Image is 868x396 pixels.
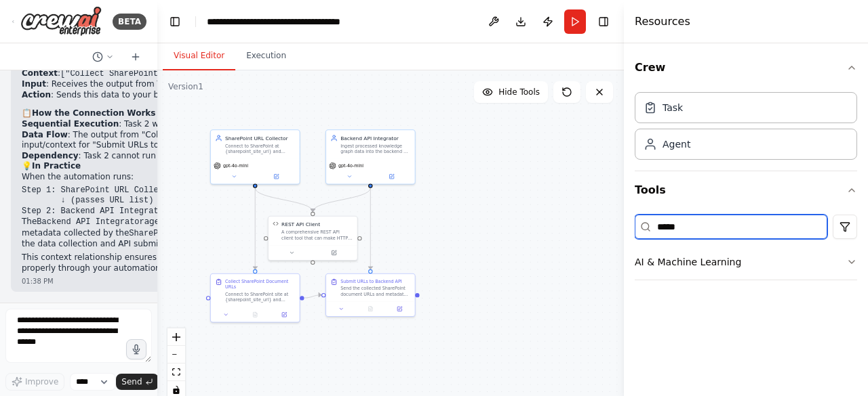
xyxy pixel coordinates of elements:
[210,129,300,184] div: SharePoint URL CollectorConnect to SharePoint at {sharepoint_site_url} and collect all document U...
[272,310,296,319] button: Open in side panel
[22,119,119,129] strong: Sequential Execution
[210,273,300,323] div: Collect SharePoint Document URLsConnect to SharePoint site at {sharepoint_site_url} and collect a...
[22,276,403,286] div: 01:38 PM
[325,273,416,317] div: Submit URLs to Backend APISend the collected SharePoint document URLs and metadata to the backend...
[5,373,64,391] button: Improve
[635,171,857,209] button: Tools
[37,217,144,227] code: Backend API Integrator
[167,328,185,346] button: zoom in
[304,291,321,301] g: Edge from 29b40a67-7409-481d-b35b-ff6fd77292c9 to c4befb24-e8e2-4a35-a291-467fecd7f131
[309,188,374,212] g: Edge from 2788d1ae-ea1b-4a5c-99cd-63d154e5e245 to 554d51f4-d0bb-40d0-8ba2-ff170987c0b0
[225,135,295,142] div: SharePoint URL Collector
[325,129,416,184] div: Backend API IntegratorIngest processed knowledge graph data into the backend API at {backend_api_...
[340,278,401,284] div: Submit URLs to Backend API
[22,130,403,151] li: : The output from "Collect SharePoint Document URLs" becomes available as input/context for "Subm...
[165,12,184,31] button: Hide left sidebar
[498,87,540,97] span: Hide Tools
[663,101,683,114] div: Task
[225,143,295,154] div: Connect to SharePoint at {sharepoint_site_url} and collect all document URLs and basic metadata f...
[87,49,119,65] button: Switch to previous chat
[22,151,79,160] strong: Dependency
[338,163,363,169] span: gpt-4o-mini
[594,12,613,31] button: Hide right sidebar
[22,68,403,80] li: : ←
[22,217,403,250] p: The agent will have access to all the SharePoint URLs and metadata collected by the , ensuring a ...
[367,188,374,269] g: Edge from 2788d1ae-ea1b-4a5c-99cd-63d154e5e245 to c4befb24-e8e2-4a35-a291-467fecd7f131
[235,42,297,70] button: Execution
[387,305,412,313] button: Open in side panel
[474,81,548,103] button: Hide Tools
[252,188,259,269] g: Edge from 6a9331ea-c5b6-4a7a-a641-a6944f7f5278 to 29b40a67-7409-481d-b35b-ff6fd77292c9
[313,248,354,257] button: Open in side panel
[22,161,403,172] h2: 💡
[225,291,295,303] div: Connect to SharePoint site at {sharepoint_site_url} and collect all document URLs and metadata fr...
[168,81,203,92] div: Version 1
[22,68,58,78] strong: Context
[22,108,403,119] h2: 📋
[663,137,690,151] div: Agent
[252,188,317,212] g: Edge from 6a9331ea-c5b6-4a7a-a641-a6944f7f5278 to 554d51f4-d0bb-40d0-8ba2-ff170987c0b0
[20,6,102,37] img: Logo
[371,172,412,181] button: Open in side panel
[125,49,146,65] button: Start a new chat
[22,185,403,216] code: Step 1: SharePoint URL Collector → Gathers URLs from SharePoint ↓ (passes URL list) Step 2: Backe...
[32,108,155,118] strong: How the Connection Works
[22,119,403,130] li: : Task 2 waits for Task 1 to complete before starting
[635,14,690,30] h4: Resources
[207,15,359,28] nav: breadcrumb
[32,161,81,171] strong: In Practice
[256,172,296,181] button: Open in side panel
[22,90,51,100] strong: Action
[635,49,857,87] button: Crew
[281,229,353,241] div: A comprehensive REST API client tool that can make HTTP requests (GET, POST, PUT, DELETE) with au...
[635,244,857,280] button: AI & Machine Learning
[268,216,358,261] div: REST API ClientREST API ClientA comprehensive REST API client tool that can make HTTP requests (G...
[25,376,58,387] span: Improve
[60,69,236,79] code: ["Collect SharePoint Document URLs"]
[635,87,857,171] div: Crew
[22,79,46,89] strong: Input
[225,278,295,290] div: Collect SharePoint Document URLs
[273,221,279,227] img: REST API Client
[126,339,146,359] button: Click to speak your automation idea
[223,163,248,169] span: gpt-4o-mini
[22,151,403,162] li: : Task 2 cannot run without the results from Task 1
[163,42,235,70] button: Visual Editor
[22,79,403,90] li: : Receives the output from Task 1 (the URLs and metadata)
[281,221,320,228] div: REST API Client
[340,135,410,142] div: Backend API Integrator
[240,310,271,319] button: No output available
[22,130,68,139] strong: Data Flow
[167,346,185,364] button: zoom out
[22,90,403,101] li: : Sends this data to your backend API
[121,376,142,387] span: Send
[355,305,386,313] button: No output available
[167,364,185,381] button: fit view
[113,14,146,30] div: BETA
[635,209,857,291] div: Tools
[116,374,158,390] button: Send
[340,286,410,297] div: Send the collected SharePoint document URLs and metadata to the backend knowledge graph API at {b...
[22,252,403,273] p: This context relationship ensures the tasks execute in the correct order and that data flows prop...
[22,172,403,183] p: When the automation runs:
[340,143,410,154] div: Ingest processed knowledge graph data into the backend API at {backend_api_url}, ensuring all dat...
[129,229,246,238] code: SharePoint URL Collector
